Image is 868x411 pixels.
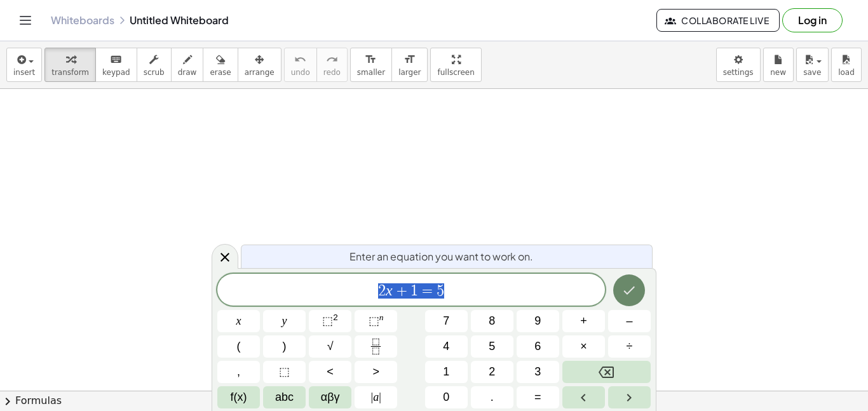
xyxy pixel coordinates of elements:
[13,68,35,77] span: insert
[355,310,397,332] button: Superscript
[517,386,559,408] button: Equals
[838,68,855,77] span: load
[144,68,165,77] span: scrub
[391,48,428,82] button: format_sizelarger
[831,48,862,82] button: load
[430,48,481,82] button: fullscreen
[365,52,377,67] i: format_size
[110,52,122,67] i: keyboard
[723,68,754,77] span: settings
[327,338,334,355] span: √
[263,335,306,358] button: )
[371,389,381,406] span: a
[443,338,449,355] span: 4
[796,48,829,82] button: save
[425,361,468,383] button: 1
[238,48,281,82] button: arrange
[322,314,333,327] span: ⬚
[425,335,468,358] button: 4
[309,335,351,358] button: Square root
[489,313,495,330] span: 8
[51,68,89,77] span: transform
[236,313,241,330] span: x
[291,68,310,77] span: undo
[534,313,541,330] span: 9
[203,48,238,82] button: erase
[562,310,605,332] button: Plus
[282,313,287,330] span: y
[386,282,393,299] var: x
[178,68,197,77] span: draw
[355,335,397,358] button: Fraction
[517,310,559,332] button: 9
[471,310,513,332] button: 8
[627,338,633,355] span: ÷
[716,48,761,82] button: settings
[378,283,386,299] span: 2
[371,391,374,403] span: |
[6,48,42,82] button: insert
[562,335,605,358] button: Times
[667,15,769,26] span: Collaborate Live
[323,68,341,77] span: redo
[309,361,351,383] button: Less than
[393,283,411,299] span: +
[418,283,437,299] span: =
[626,313,632,330] span: –
[437,68,474,77] span: fullscreen
[425,386,468,408] button: 0
[580,338,587,355] span: ×
[379,313,384,322] sup: n
[517,361,559,383] button: 3
[327,363,334,381] span: <
[309,310,351,332] button: Squared
[95,48,137,82] button: keyboardkeypad
[275,389,294,406] span: abc
[294,52,306,67] i: undo
[15,10,36,30] button: Toggle navigation
[471,361,513,383] button: 2
[326,52,338,67] i: redo
[443,363,449,381] span: 1
[355,386,397,408] button: Absolute value
[489,338,495,355] span: 5
[263,361,306,383] button: Placeholder
[51,14,114,27] a: Whiteboards
[410,283,418,299] span: 1
[237,338,241,355] span: (
[217,361,260,383] button: ,
[217,386,260,408] button: Functions
[562,386,605,408] button: Left arrow
[333,313,338,322] sup: 2
[803,68,821,77] span: save
[137,48,172,82] button: scrub
[534,338,541,355] span: 6
[210,68,231,77] span: erase
[608,335,651,358] button: Divide
[489,363,495,381] span: 2
[471,335,513,358] button: 5
[425,310,468,332] button: 7
[534,389,541,406] span: =
[263,386,306,408] button: Alphabet
[309,386,351,408] button: Greek alphabet
[443,313,449,330] span: 7
[770,68,786,77] span: new
[372,363,379,381] span: >
[369,314,379,327] span: ⬚
[580,313,587,330] span: +
[321,389,340,406] span: αβγ
[608,386,651,408] button: Right arrow
[217,310,260,332] button: x
[171,48,204,82] button: draw
[562,361,651,383] button: Backspace
[245,68,275,77] span: arrange
[350,48,392,82] button: format_sizesmaller
[437,283,444,299] span: 5
[656,9,780,32] button: Collaborate Live
[782,8,843,32] button: Log in
[102,68,130,77] span: keypad
[355,361,397,383] button: Greater than
[263,310,306,332] button: y
[443,389,449,406] span: 0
